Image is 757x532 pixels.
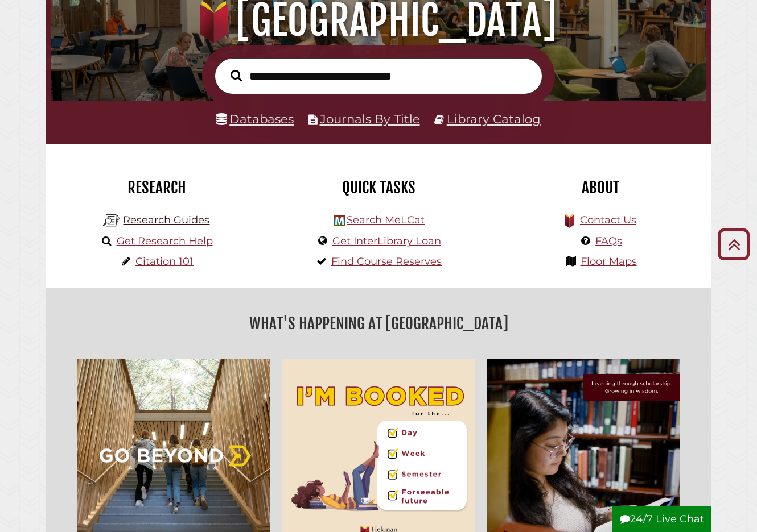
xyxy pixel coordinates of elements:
[54,310,703,336] h2: What's Happening at [GEOGRAPHIC_DATA]
[713,235,754,253] a: Back to Top
[135,255,194,268] a: Citation 101
[123,214,209,226] a: Research Guides
[117,235,213,247] a: Get Research Help
[54,178,259,197] h2: Research
[331,255,442,268] a: Find Course Reserves
[580,214,636,226] a: Contact Us
[595,235,622,247] a: FAQs
[332,235,441,247] a: Get InterLibrary Loan
[320,111,420,126] a: Journals By Title
[334,215,345,226] img: Hekman Library Logo
[498,178,703,197] h2: About
[581,255,637,268] a: Floor Maps
[276,178,481,197] h2: Quick Tasks
[447,111,541,126] a: Library Catalog
[347,214,425,226] a: Search MeLCat
[225,66,248,84] button: Search
[103,212,120,229] img: Hekman Library Logo
[231,69,242,81] i: Search
[216,111,294,126] a: Databases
